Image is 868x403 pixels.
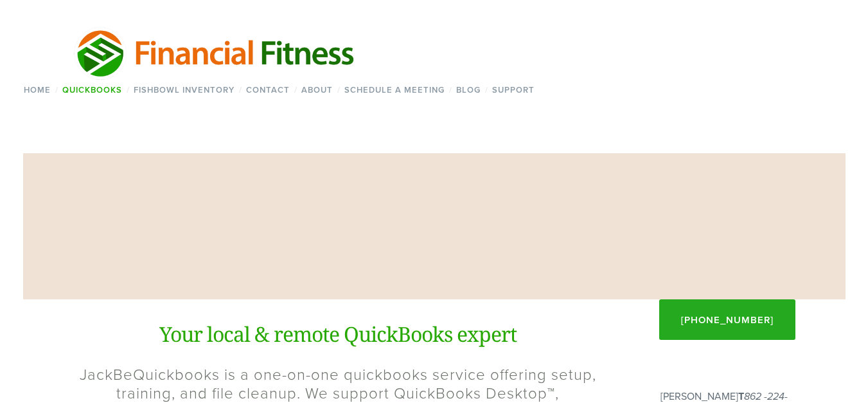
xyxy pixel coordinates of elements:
span: / [449,84,452,96]
h1: JackBeQuickBooks™ Services [73,211,796,242]
span: / [127,84,130,96]
a: Fishbowl Inventory [130,80,239,99]
a: About [297,80,337,99]
h1: Your local & remote QuickBooks expert [73,319,603,350]
a: Support [488,80,539,99]
a: QuickBooks [58,80,127,99]
span: / [239,84,242,96]
a: Schedule a Meeting [341,80,449,99]
span: / [294,84,297,96]
span: / [485,84,488,96]
a: Contact [242,80,294,99]
span: / [55,84,58,96]
span: / [337,84,341,96]
a: Blog [452,80,485,99]
a: Home [20,80,55,99]
a: [PHONE_NUMBER] [659,299,795,340]
img: Financial Fitness Consulting [73,25,357,80]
